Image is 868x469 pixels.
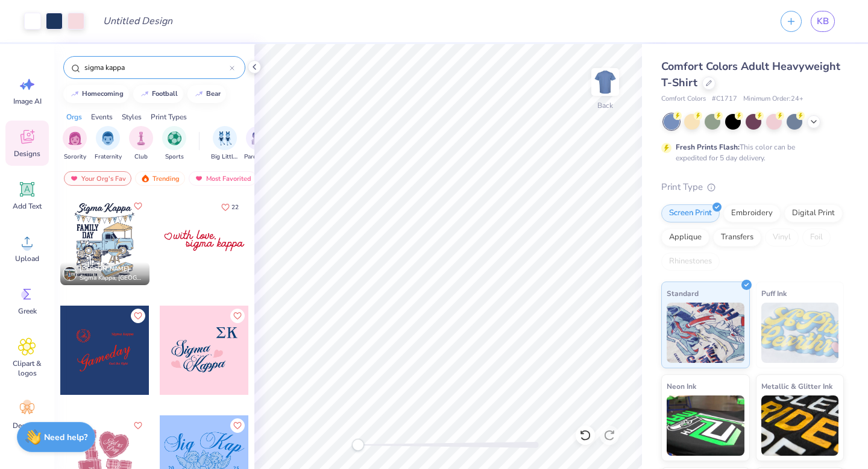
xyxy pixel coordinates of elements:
div: Transfers [713,228,761,247]
span: Standard [667,287,699,300]
span: Image AI [13,96,42,106]
div: Trending [135,171,185,186]
div: bear [206,90,221,97]
span: Metallic & Glitter Ink [761,380,832,392]
input: Untitled Design [93,9,182,33]
div: Orgs [66,112,82,122]
button: bear [187,85,226,103]
img: trend_line.gif [70,90,80,98]
span: Add Text [13,201,42,211]
img: Standard [667,303,744,363]
img: Sorority Image [68,131,82,145]
div: Digital Print [784,204,843,222]
span: Parent's Weekend [244,153,272,162]
div: Embroidery [723,204,781,222]
div: Print Type [661,180,844,194]
img: most_fav.gif [69,174,79,183]
span: Big Little Reveal [211,153,239,162]
span: Upload [15,254,39,263]
img: Club Image [134,131,148,145]
img: trending.gif [140,174,150,183]
span: Neon Ink [667,380,696,392]
button: Like [131,418,145,433]
div: Events [91,112,113,122]
img: Puff Ink [761,303,839,363]
button: Like [230,418,245,433]
button: Like [216,199,244,215]
div: football [152,90,178,97]
button: football [133,85,183,103]
span: Designs [14,149,40,159]
span: Sports [165,153,184,162]
img: most_fav.gif [194,174,204,183]
span: Comfort Colors Adult Heavyweight T-Shirt [661,59,840,90]
button: filter button [244,126,272,162]
div: Applique [661,228,709,247]
span: Club [134,153,148,162]
div: filter for Sports [162,126,186,162]
strong: Need help? [44,432,87,443]
span: KB [817,14,829,28]
div: filter for Parent's Weekend [244,126,272,162]
button: filter button [63,126,87,162]
div: Print Types [151,112,187,122]
span: Decorate [13,421,42,430]
img: Big Little Reveal Image [218,131,231,145]
div: Most Favorited [189,171,257,186]
span: Fraternity [95,153,122,162]
div: This color can be expedited for 5 day delivery. [676,142,824,163]
a: KB [811,11,835,32]
div: filter for Club [129,126,153,162]
div: Vinyl [765,228,799,247]
img: Sports Image [168,131,181,145]
span: Clipart & logos [7,359,47,378]
div: Back [597,100,613,111]
span: Sorority [64,153,86,162]
div: Styles [122,112,142,122]
button: filter button [95,126,122,162]
img: Parent's Weekend Image [251,131,265,145]
img: Metallic & Glitter Ink [761,395,839,456]
img: trend_line.gif [140,90,149,98]
strong: Fresh Prints Flash: [676,142,740,152]
img: Back [593,70,617,94]
button: filter button [162,126,186,162]
span: Sigma Kappa, [GEOGRAPHIC_DATA][US_STATE] at [GEOGRAPHIC_DATA] [80,274,145,283]
span: Minimum Order: 24 + [743,94,804,104]
div: Rhinestones [661,253,720,271]
span: Greek [18,306,37,316]
button: filter button [211,126,239,162]
img: trend_line.gif [194,90,204,98]
img: Fraternity Image [101,131,115,145]
span: 22 [231,204,239,210]
button: Like [230,309,245,323]
button: homecoming [63,85,129,103]
div: filter for Big Little Reveal [211,126,239,162]
span: Comfort Colors [661,94,706,104]
span: Puff Ink [761,287,787,300]
div: Screen Print [661,204,720,222]
button: filter button [129,126,153,162]
img: Neon Ink [667,395,744,456]
div: homecoming [82,90,124,97]
button: Like [131,309,145,323]
div: Accessibility label [352,439,364,451]
span: [PERSON_NAME] [80,265,130,273]
input: Try "Alpha" [83,61,230,74]
div: Foil [802,228,831,247]
div: filter for Fraternity [95,126,122,162]
button: Like [131,199,145,213]
div: filter for Sorority [63,126,87,162]
span: # C1717 [712,94,737,104]
div: Your Org's Fav [64,171,131,186]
